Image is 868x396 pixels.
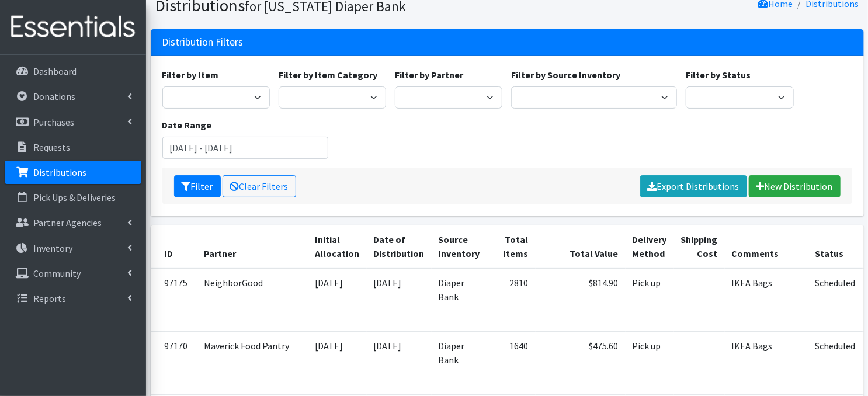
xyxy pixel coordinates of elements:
label: Filter by Item Category [279,68,377,82]
th: ID [151,225,197,268]
a: New Distribution [749,175,841,197]
label: Filter by Source Inventory [511,68,620,82]
th: Date of Distribution [367,225,432,268]
a: Inventory [5,237,141,260]
p: Reports [33,293,66,304]
th: Delivery Method [626,225,674,268]
p: Partner Agencies [33,217,102,228]
a: Purchases [5,110,141,134]
a: Community [5,262,141,285]
img: HumanEssentials [5,8,141,47]
label: Filter by Status [686,68,751,82]
p: Pick Ups & Deliveries [33,192,116,203]
th: Total Value [536,225,626,268]
a: Partner Agencies [5,211,141,234]
td: IKEA Bags [725,268,808,332]
td: $475.60 [536,331,626,394]
a: Reports [5,287,141,310]
td: [DATE] [308,331,367,394]
td: Scheduled [808,331,863,394]
td: Maverick Food Pantry [197,331,308,394]
th: Partner [197,225,308,268]
th: Source Inventory [432,225,491,268]
td: [DATE] [367,268,432,332]
th: Status [808,225,863,268]
td: NeighborGood [197,268,308,332]
td: $814.90 [536,268,626,332]
th: Initial Allocation [308,225,367,268]
p: Dashboard [33,65,77,77]
td: 97175 [151,268,197,332]
td: Scheduled [808,268,863,332]
td: 1640 [491,331,536,394]
label: Date Range [162,118,212,132]
a: Export Distributions [640,175,747,197]
td: Pick up [626,331,674,394]
a: Requests [5,136,141,159]
th: Shipping Cost [674,225,725,268]
p: Distributions [33,166,86,178]
p: Purchases [33,116,74,128]
td: [DATE] [367,331,432,394]
p: Community [33,268,81,279]
td: [DATE] [308,268,367,332]
input: January 1, 2011 - December 31, 2011 [162,137,328,159]
a: Dashboard [5,60,141,83]
a: Donations [5,85,141,108]
label: Filter by Partner [395,68,463,82]
p: Inventory [33,242,72,254]
td: 97170 [151,331,197,394]
h3: Distribution Filters [162,36,244,48]
th: Total Items [491,225,536,268]
a: Pick Ups & Deliveries [5,186,141,209]
a: Clear Filters [223,175,296,197]
td: Pick up [626,268,674,332]
td: Diaper Bank [432,331,491,394]
p: Requests [33,141,70,153]
td: IKEA Bags [725,331,808,394]
button: Filter [174,175,221,197]
p: Donations [33,91,75,102]
td: 2810 [491,268,536,332]
th: Comments [725,225,808,268]
td: Diaper Bank [432,268,491,332]
a: Distributions [5,161,141,184]
label: Filter by Item [162,68,219,82]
